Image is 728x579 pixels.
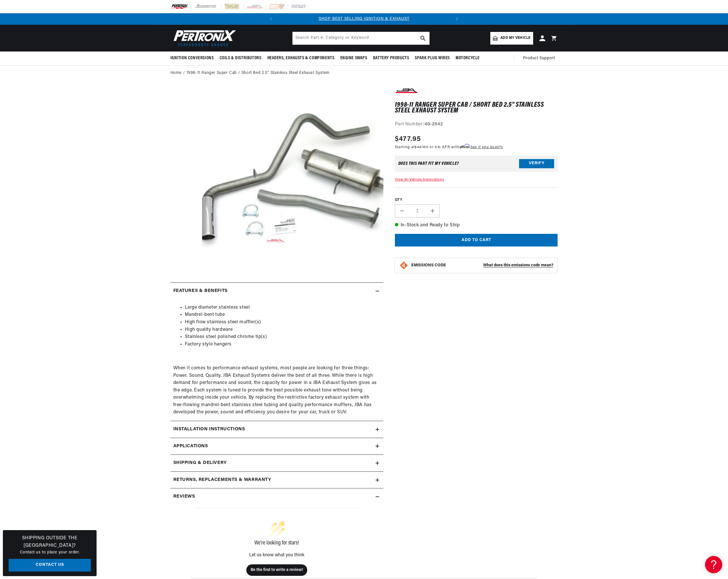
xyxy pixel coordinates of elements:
a: See if you qualify - Learn more about Affirm Financing (opens in modal) [470,146,503,149]
h2: Reviews [173,493,195,500]
h2: Returns, Replacements & Warranty [173,476,271,484]
summary: Features & Benefits [170,283,383,299]
span: Add my vehicle [500,35,530,41]
h2: Features & Benefits [173,287,228,295]
span: Coils & Distributors [220,55,262,61]
p: When it comes to performance exhaust systems, most people are looking for three things: Power. So... [173,365,381,416]
h2: Installation instructions [173,426,245,433]
div: Does This part fit My vehicle? [398,161,459,166]
img: Emissions code [399,261,408,270]
summary: Reviews [170,488,383,505]
button: Verify [519,159,554,168]
h3: Shipping Outside the [GEOGRAPHIC_DATA]? [9,535,91,549]
img: Pertronix [170,28,237,48]
nav: breadcrumbs [170,70,558,76]
div: We’re looking for stars! [194,540,360,546]
summary: Engine Swaps [337,51,370,65]
li: Mandrel-bent tube [185,311,381,319]
summary: Product Support [523,51,558,65]
summary: Headers, Exhausts & Components [264,51,337,65]
strong: What does this emissions code mean? [483,263,553,267]
label: QTY [395,198,558,202]
span: Applications [173,443,208,450]
span: Affirm [460,144,470,148]
span: $477.95 [395,134,421,144]
slideshow-component: Translation missing: en.sections.announcements.announcement_bar [156,13,572,25]
a: Contact Us [9,559,91,572]
li: High flow stainless steel muffler(s) [185,319,381,326]
media-gallery: Gallery Viewer [170,87,383,271]
p: In-Stock and Ready to Ship [395,222,558,229]
summary: Motorcycle [453,51,483,65]
summary: Shipping & Delivery [170,455,383,471]
a: View All Vehicle Applications [395,178,444,181]
h2: Shipping & Delivery [173,459,227,467]
a: 1998-11 Ranger Super Cab / Short Bed 2.5" Stainless Steel Exhaust System [187,70,330,76]
div: Announcement [277,16,451,22]
strong: EMISSIONS CODE [411,263,446,267]
summary: Installation instructions [170,421,383,438]
button: Add to cart [395,234,558,247]
span: Ignition Conversions [170,55,214,61]
p: Contact us to place your order. [9,549,91,556]
button: Translation missing: en.sections.announcements.previous_announcement [265,13,277,25]
li: Factory style hangers [185,341,381,348]
summary: Returns, Replacements & Warranty [170,472,383,488]
button: EMISSIONS CODEWhat does this emissions code mean? [411,263,554,268]
span: Spark Plug Wires [415,55,450,61]
button: Translation missing: en.sections.announcements.next_announcement [451,13,463,25]
span: Motorcycle [456,55,480,61]
a: Add my vehicle [490,32,533,45]
span: Battery Products [373,55,409,61]
div: 1 of 2 [277,16,451,22]
span: Engine Swaps [340,55,367,61]
a: SHOP BEST SELLING IGNITION & EXHAUST [319,17,410,21]
h1: 1998-11 Ranger Super Cab / Short Bed 2.5" Stainless Steel Exhaust System [395,102,558,114]
strong: 40-2542 [424,122,443,127]
summary: Battery Products [370,51,412,65]
span: $44 [415,146,421,149]
summary: Ignition Conversions [170,51,217,65]
a: Home [170,70,182,76]
div: Part Number: [395,121,558,128]
input: Search Part #, Category or Keyword [293,32,429,45]
li: Large diameter stainless steel [185,304,381,312]
summary: Spark Plug Wires [412,51,453,65]
li: High quality hardware [185,326,381,334]
button: Be the first to write a review! [246,564,307,576]
span: Headers, Exhausts & Components [267,55,335,61]
p: Starting at /mo or 0% APR with . [395,144,503,150]
li: Stainless steel polished chrome tip(s) [185,333,381,341]
button: search button [417,32,429,45]
div: Let us know what you think [194,553,360,557]
summary: Coils & Distributors [217,51,264,65]
a: Applications [170,438,383,455]
span: Product Support [523,55,555,62]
